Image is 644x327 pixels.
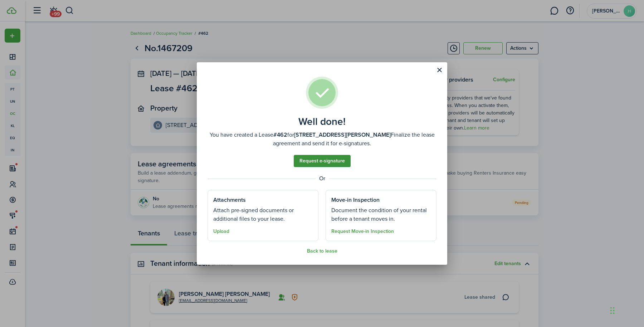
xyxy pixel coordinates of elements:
well-done-section-description: Attach pre-signed documents or additional files to your lease. [213,206,313,223]
well-done-section-title: Move-in Inspection [331,196,380,204]
well-done-title: Well done! [298,116,346,127]
b: #462 [273,131,287,139]
well-done-section-title: Attachments [213,196,246,204]
div: Drag [610,300,615,321]
well-done-description: You have created a Lease for Finalize the lease agreement and send it for e-signatures. [208,131,436,148]
a: Request e-signature [294,155,351,167]
well-done-section-description: Document the condition of your rental before a tenant moves in. [331,206,431,223]
well-done-separator: Or [208,174,436,183]
button: Back to lease [307,248,337,254]
button: Close modal [433,64,445,76]
iframe: Chat Widget [525,250,644,327]
button: Upload [213,229,229,234]
b: [STREET_ADDRESS][PERSON_NAME] [294,131,391,139]
button: Request Move-in Inspection [331,229,394,234]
